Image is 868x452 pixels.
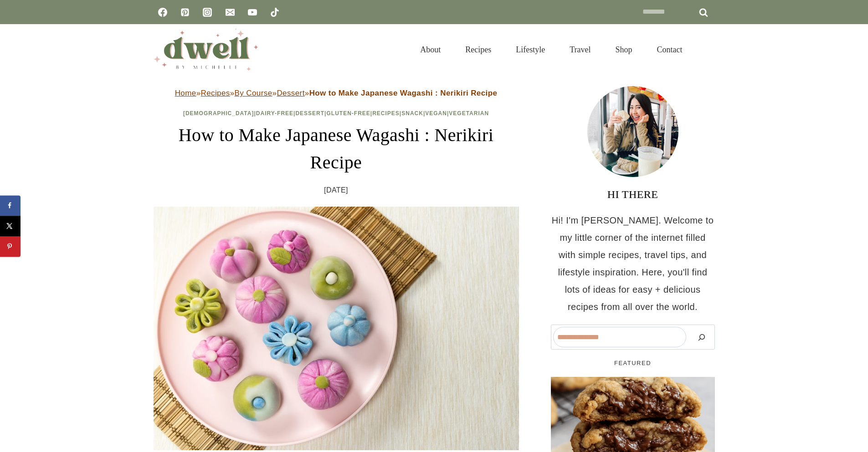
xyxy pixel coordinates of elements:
a: Lifestyle [503,34,557,66]
h1: How to Make Japanese Wagashi : Nerikiri Recipe [154,122,519,176]
a: Shop [603,34,644,66]
a: Gluten-Free [326,110,370,117]
a: Snack [401,110,423,117]
a: Email [221,3,239,21]
a: Home [175,89,196,97]
a: YouTube [243,3,262,21]
h3: HI THERE [551,186,715,203]
a: Instagram [198,3,216,21]
a: Facebook [154,3,172,21]
img: wagashi recipe nerikiri mochi white bean paste dessert japan snack candy [154,207,519,450]
a: Travel [557,34,603,66]
a: Vegetarian [449,110,489,117]
a: [DEMOGRAPHIC_DATA] [183,110,254,117]
button: Search [691,327,713,347]
a: Dessert [295,110,324,117]
a: Vegan [425,110,447,117]
button: View Search Form [699,42,715,57]
strong: How to Make Japanese Wagashi : Nerikiri Recipe [309,89,498,97]
a: Recipes [372,110,400,117]
a: TikTok [266,3,284,21]
a: Dairy-Free [256,110,293,117]
h5: FEATURED [551,359,715,368]
nav: Primary Navigation [408,34,694,66]
p: Hi! I'm [PERSON_NAME]. Welcome to my little corner of the internet filled with simple recipes, tr... [551,212,715,315]
a: Dessert [277,89,304,97]
a: Recipes [200,89,230,97]
a: Pinterest [176,3,194,21]
img: DWELL by michelle [154,29,258,71]
a: About [408,34,453,66]
time: [DATE] [324,183,348,197]
a: By Course [235,89,272,97]
a: Recipes [453,34,503,66]
span: | | | | | | | [183,110,489,117]
a: Contact [645,34,695,66]
span: » » » » [175,89,498,97]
